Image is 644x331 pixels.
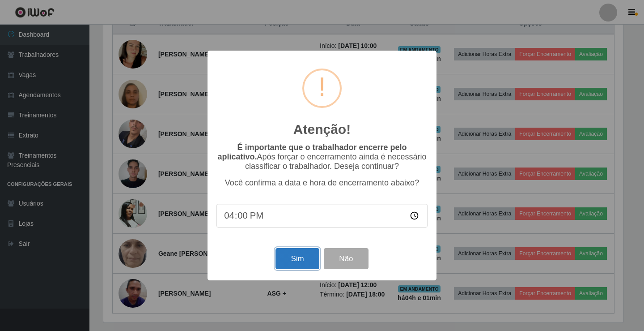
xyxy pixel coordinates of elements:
b: É importante que o trabalhador encerre pelo aplicativo. [217,143,407,161]
p: Após forçar o encerramento ainda é necessário classificar o trabalhador. Deseja continuar? [216,143,428,171]
p: Você confirma a data e hora de encerramento abaixo? [216,178,428,188]
h2: Atenção! [293,121,351,138]
button: Não [324,248,368,269]
button: Sim [275,248,319,269]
